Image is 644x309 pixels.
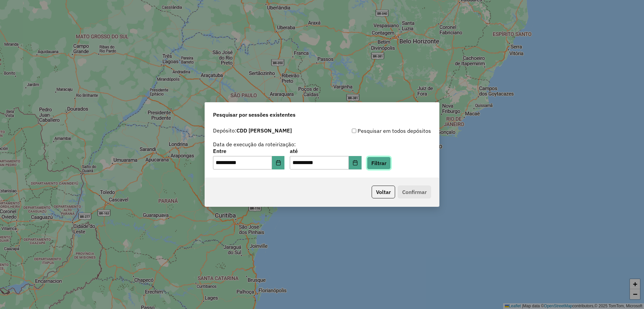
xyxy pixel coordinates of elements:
[213,140,296,148] label: Data de execução da roteirização:
[272,156,285,169] button: Choose Date
[349,156,362,169] button: Choose Date
[290,147,361,155] label: até
[236,127,292,134] strong: CDD [PERSON_NAME]
[213,147,284,155] label: Entre
[213,126,292,134] label: Depósito:
[322,127,431,135] div: Pesquisar em todos depósitos
[372,186,395,198] button: Voltar
[213,111,296,119] span: Pesquisar por sessões existentes
[367,157,391,169] button: Filtrar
